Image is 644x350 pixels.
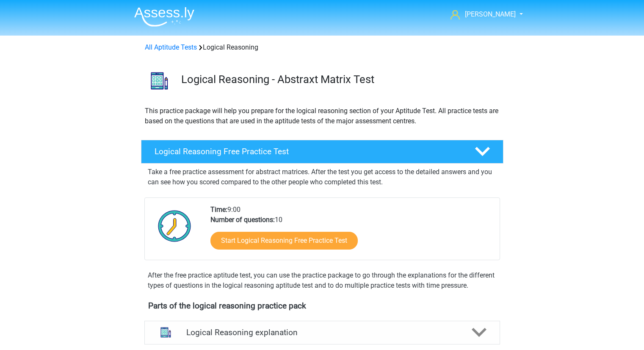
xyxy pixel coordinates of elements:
[186,328,458,337] h4: Logical Reasoning explanation
[447,9,517,19] a: [PERSON_NAME]
[210,232,358,250] a: Start Logical Reasoning Free Practice Test
[181,73,497,86] h3: Logical Reasoning - Abstraxt Matrix Test
[148,301,496,311] h4: Parts of the logical reasoning practice pack
[145,106,500,126] p: This practice package will help you prepare for the logical reasoning section of your Aptitude Te...
[141,42,503,53] div: Logical Reasoning
[465,10,516,18] span: [PERSON_NAME]
[145,43,197,51] a: All Aptitude Tests
[210,206,227,214] b: Time:
[155,322,177,343] img: logical reasoning explanations
[138,140,507,164] a: Logical Reasoning Free Practice Test
[134,7,194,27] img: Assessly
[141,63,177,99] img: logical reasoning
[210,216,275,224] b: Number of questions:
[153,205,196,247] img: Clock
[144,270,500,291] div: After the free practice aptitude test, you can use the practice package to go through the explana...
[155,147,461,156] h4: Logical Reasoning Free Practice Test
[148,167,497,187] p: Take a free practice assessment for abstract matrices. After the test you get access to the detai...
[204,205,499,260] div: 9:00 10
[141,321,503,344] a: explanations Logical Reasoning explanation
